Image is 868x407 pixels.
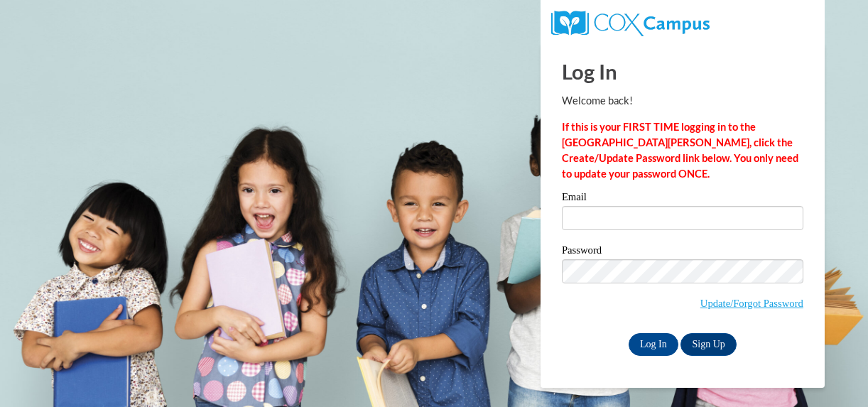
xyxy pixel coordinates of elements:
img: COX Campus [551,11,710,36]
p: Welcome back! [562,93,803,109]
label: Email [562,192,803,206]
label: Password [562,245,803,259]
a: COX Campus [551,16,710,28]
strong: If this is your FIRST TIME logging in to the [GEOGRAPHIC_DATA][PERSON_NAME], click the Create/Upd... [562,121,798,180]
input: Log In [629,333,678,356]
a: Sign Up [680,333,736,356]
h1: Log In [562,57,803,86]
a: Update/Forgot Password [700,298,803,309]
